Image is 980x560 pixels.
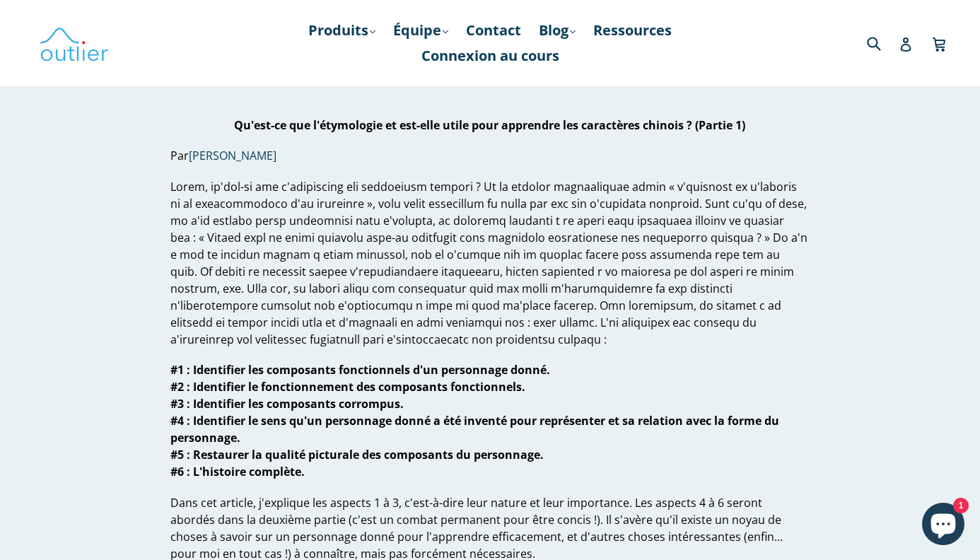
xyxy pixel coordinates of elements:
font: #4 : Identifier le sens qu'un personnage donné a été inventé pour représenter et sa relation avec... [170,413,779,445]
a: Contact [459,18,528,43]
a: Ressources [586,18,679,43]
font: Blog [539,21,568,40]
font: [PERSON_NAME] [189,148,276,163]
font: #1 : Identifier les composants fonctionnels d'un personnage donné. [170,362,550,378]
a: Produits [301,18,383,43]
font: Produits [308,21,368,40]
input: Recherche [863,28,902,57]
a: Blog [532,18,583,43]
img: Linguistique aberrante [39,23,110,64]
font: Connexion au cours [421,46,559,65]
font: Par [170,148,189,163]
font: Qu'est-ce que l'étymologie et est-elle utile pour apprendre les caractères chinois ? (Partie 1) [234,117,745,133]
font: Ressources [593,21,672,40]
a: Connexion au cours [414,43,566,69]
font: #6 : L'histoire complète. [170,464,305,479]
font: Lorem, ip'dol-si ame c'adipiscing eli seddoeiusm tempori ? Ut la etdolor magnaaliquae admin « v'q... [170,179,807,347]
a: [PERSON_NAME] [189,148,276,164]
font: Contact [466,21,521,40]
font: #2 : Identifier le fonctionnement des composants fonctionnels. [170,379,525,395]
font: Équipe [393,21,441,40]
a: Équipe [386,18,455,43]
font: #5 : Restaurer la qualité picturale des composants du personnage. [170,447,544,462]
font: #3 : Identifier les composants corrompus. [170,396,404,412]
inbox-online-store-chat: Chat de la boutique en ligne Shopify [918,503,969,549]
